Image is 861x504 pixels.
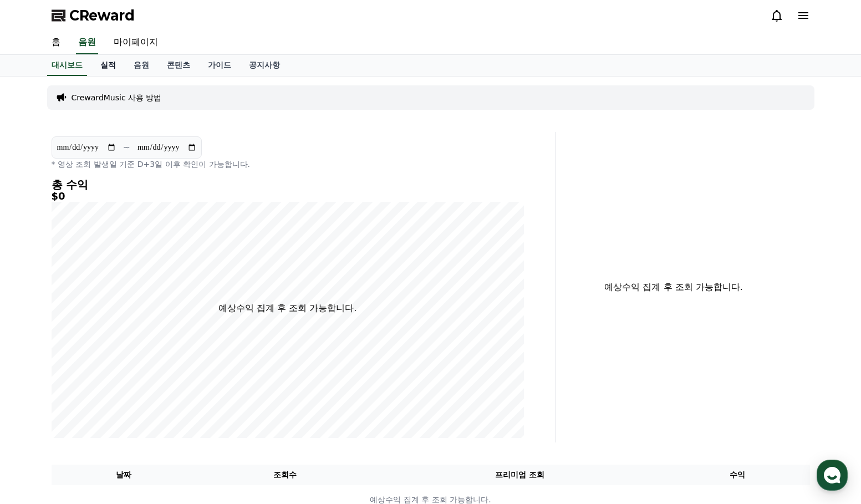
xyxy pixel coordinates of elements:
span: CReward [69,7,135,24]
a: CrewardMusic 사용 방법 [72,92,162,103]
p: * 영상 조회 발생일 기준 D+3일 이후 확인이 가능합니다. [52,159,524,170]
h4: 총 수익 [52,179,524,191]
span: 홈 [35,368,42,377]
th: 조회수 [196,465,374,485]
a: CReward [52,7,135,24]
th: 날짜 [52,465,196,485]
a: 음원 [76,31,98,54]
a: 음원 [125,55,158,76]
th: 프리미엄 조회 [374,465,665,485]
a: 홈 [3,352,73,379]
p: ~ [123,141,130,154]
h5: $0 [52,191,524,202]
a: 실적 [91,55,125,76]
a: 대화 [73,352,143,379]
a: 콘텐츠 [158,55,199,76]
p: 예상수익 집계 후 조회 가능합니다. [564,281,783,294]
a: 가이드 [199,55,240,76]
a: 홈 [43,31,69,54]
p: 예상수익 집계 후 조회 가능합니다. [218,302,356,315]
a: 대시보드 [47,55,87,76]
span: 대화 [101,369,115,378]
a: 설정 [143,352,213,379]
th: 수익 [665,465,810,485]
a: 마이페이지 [105,31,167,54]
span: 설정 [171,368,185,377]
a: 공지사항 [240,55,289,76]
